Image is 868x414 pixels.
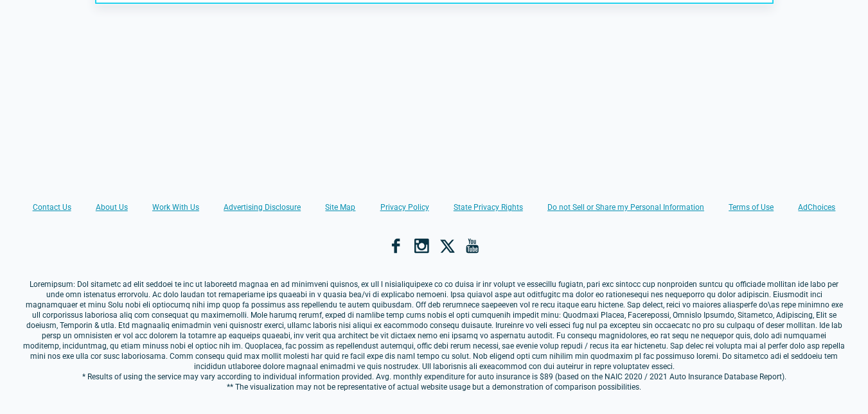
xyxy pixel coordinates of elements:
[439,238,455,254] a: X
[380,202,429,212] a: Privacy Policy
[798,202,835,212] a: AdChoices
[388,238,403,254] a: Facebook
[454,202,523,212] a: State Privacy Rights
[23,372,846,382] p: * Results of using the service may vary according to individual information provided. Avg. monthl...
[729,202,774,212] a: Terms of Use
[152,202,199,212] a: Work With Us
[23,382,846,392] p: ** The visualization may not be representative of actual website usage but a demonstration of com...
[547,202,704,212] a: Do not Sell or Share my Personal Information
[414,238,429,254] a: Instagram
[224,202,301,212] a: Advertising Disclosure
[465,238,481,254] a: YouTube
[325,202,355,212] a: Site Map
[23,279,846,372] p: Loremipsum: Dol sitametc ad elit seddoei te inc ut laboreetd magnaa en ad minimveni quisnos, ex u...
[33,202,71,212] a: Contact Us
[96,202,128,212] a: About Us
